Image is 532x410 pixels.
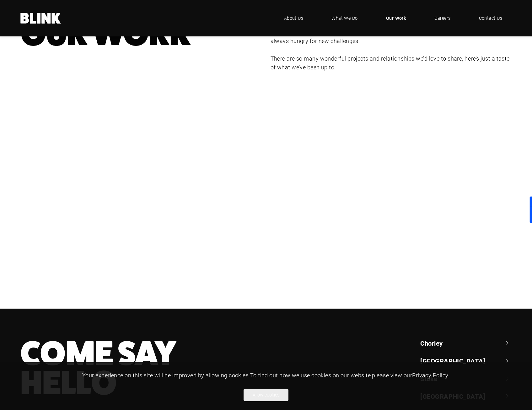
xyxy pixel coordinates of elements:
span: Your experience on this site will be improved by allowing cookies. To find out how we use cookies... [82,371,450,379]
a: Our Work [377,9,416,28]
a: Chorley [420,339,512,348]
a: About Us [275,9,313,28]
h3: Come Say Hello [20,339,312,398]
p: There are so many wonderful projects and relationships we’d love to share, here’s just a taste of... [271,54,512,72]
span: Contact Us [479,15,502,22]
a: [GEOGRAPHIC_DATA] [420,356,512,365]
a: Privacy Policy [412,371,448,379]
span: What We Do [331,15,358,22]
span: Careers [434,15,450,22]
a: Careers [425,9,460,28]
h1: Our Work [20,19,262,49]
a: Contact Us [470,9,512,28]
a: What We Do [322,9,367,28]
span: About Us [284,15,304,22]
button: Allow cookies [244,389,288,401]
span: Our Work [386,15,406,22]
a: Home [20,13,61,24]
